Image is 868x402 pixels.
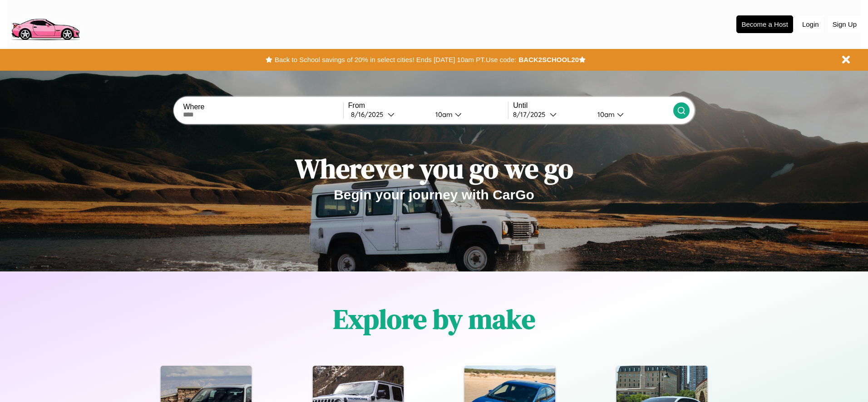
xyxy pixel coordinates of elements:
img: logo [7,5,84,43]
button: 10am [428,110,508,119]
div: 8 / 16 / 2025 [351,110,388,119]
button: 8/16/2025 [348,110,428,119]
div: 10am [593,110,617,119]
button: Sign Up [828,16,861,33]
button: Become a Host [736,15,793,33]
label: Where [183,103,343,111]
div: 8 / 17 / 2025 [513,110,550,119]
button: 10am [590,110,673,119]
h1: Explore by make [333,300,535,338]
button: Login [798,16,824,33]
div: 10am [431,110,455,119]
button: Back to School savings of 20% in select cities! Ends [DATE] 10am PT.Use code: [272,53,518,66]
label: Until [513,102,673,110]
label: From [348,102,508,110]
b: BACK2SCHOOL20 [518,56,579,63]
